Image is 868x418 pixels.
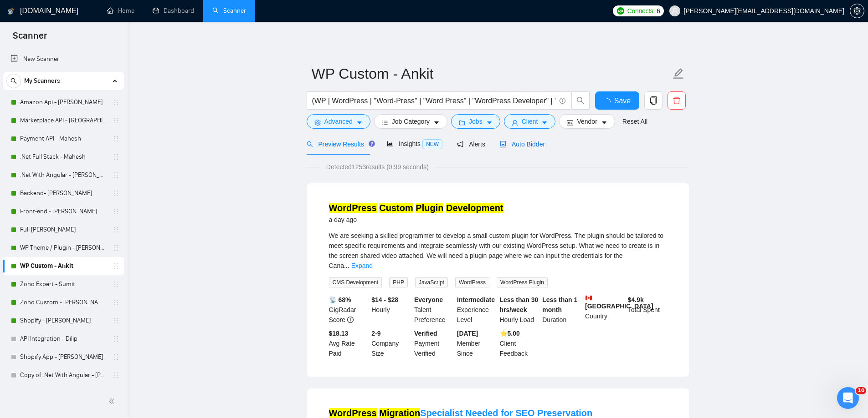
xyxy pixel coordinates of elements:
[500,141,506,147] span: robot
[329,408,377,418] mark: WordPress
[20,312,107,330] a: Shopify - [PERSON_NAME]
[327,295,370,325] div: GigRadar Score
[387,141,393,147] span: area-chart
[112,335,119,342] span: holder
[387,140,442,147] span: Insights
[837,387,859,409] iframe: Intercom live chat
[329,296,351,303] b: 📡 68%
[112,117,119,124] span: holder
[601,119,607,126] span: caret-down
[595,91,639,110] button: Save
[541,119,548,126] span: caret-down
[374,114,447,129] button: barsJob Categorycaret-down
[542,296,577,313] b: Less than 1 month
[457,141,485,148] span: Alerts
[856,387,866,394] span: 10
[414,330,437,337] b: Verified
[20,202,107,221] a: Front-end - [PERSON_NAME]
[112,353,119,361] span: holder
[20,275,107,293] a: Zoho Expert - Sumit
[329,408,593,418] a: WordPress MigrationSpecialist Needed for SEO Preservation
[498,295,541,325] div: Hourly Load
[24,72,60,90] span: My Scanners
[622,116,647,126] a: Reset All
[112,226,119,233] span: holder
[112,99,119,106] span: holder
[20,166,107,184] a: .Net With Angular - [PERSON_NAME]
[20,257,107,275] a: WP Custom - Ankit
[327,328,370,358] div: Avg Rate Paid
[457,296,495,303] b: Intermediate
[459,119,465,126] span: folder
[112,171,119,179] span: holder
[657,6,660,16] span: 6
[577,116,597,126] span: Vendor
[628,296,644,303] b: $ 4.9k
[422,139,442,149] span: NEW
[112,262,119,270] span: holder
[20,93,107,111] a: Amazon Api - [PERSON_NAME]
[379,408,420,418] mark: Migration
[307,141,372,148] span: Preview Results
[560,98,565,104] span: info-circle
[112,153,119,161] span: holder
[112,208,119,215] span: holder
[312,95,555,106] input: Search Freelance Jobs...
[20,184,107,202] a: Backend- [PERSON_NAME]
[626,295,669,325] div: Total Spent
[20,293,107,312] a: Zoho Custom - [PERSON_NAME]
[314,119,321,126] span: setting
[668,96,685,105] span: delete
[644,91,663,110] button: copy
[112,317,119,324] span: holder
[512,119,518,126] span: user
[368,140,376,148] div: Tooltip anchor
[20,366,107,384] a: Copy of .Net With Angular - [PERSON_NAME]
[645,96,662,105] span: copy
[498,328,541,358] div: Client Feedback
[5,29,54,48] span: Scanner
[672,8,678,14] span: user
[583,295,626,325] div: Country
[347,317,354,323] span: info-circle
[416,203,443,213] mark: Plugin
[486,119,493,126] span: caret-down
[7,78,21,84] span: search
[20,330,107,348] a: API Integration - Dilip
[455,328,498,358] div: Member Since
[504,114,556,129] button: userClientcaret-down
[412,295,455,325] div: Talent Preference
[379,203,413,213] mark: Custom
[540,295,583,325] div: Duration
[112,281,119,288] span: holder
[329,231,667,271] div: We are seeking a skilled programmer to develop a small custom plugin for WordPress. The plugin sh...
[320,162,435,172] span: Detected 1253 results (0.99 seconds)
[455,277,489,287] span: WordPress
[585,295,653,310] b: [GEOGRAPHIC_DATA]
[329,203,377,213] mark: WordPress
[500,296,539,313] b: Less than 30 hrs/week
[451,114,500,129] button: folderJobscaret-down
[457,330,478,337] b: [DATE]
[415,277,448,287] span: JavaScript
[312,62,671,85] input: Scanner name...
[112,299,119,306] span: holder
[20,239,107,257] a: WP Theme / Plugin - [PERSON_NAME]
[497,277,548,287] span: WordPress Plugin
[414,296,443,303] b: Everyone
[572,96,589,105] span: search
[500,330,520,337] b: ⭐️ 5.00
[20,221,107,239] a: Full [PERSON_NAME]
[850,7,864,15] span: setting
[469,116,483,126] span: Jobs
[371,296,398,303] b: $14 - $28
[3,72,124,384] li: My Scanners
[112,135,119,142] span: holder
[6,74,21,88] button: search
[344,262,349,269] span: ...
[382,119,388,126] span: bars
[112,244,119,252] span: holder
[389,277,408,287] span: PHP
[356,119,363,126] span: caret-down
[603,98,614,106] span: loading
